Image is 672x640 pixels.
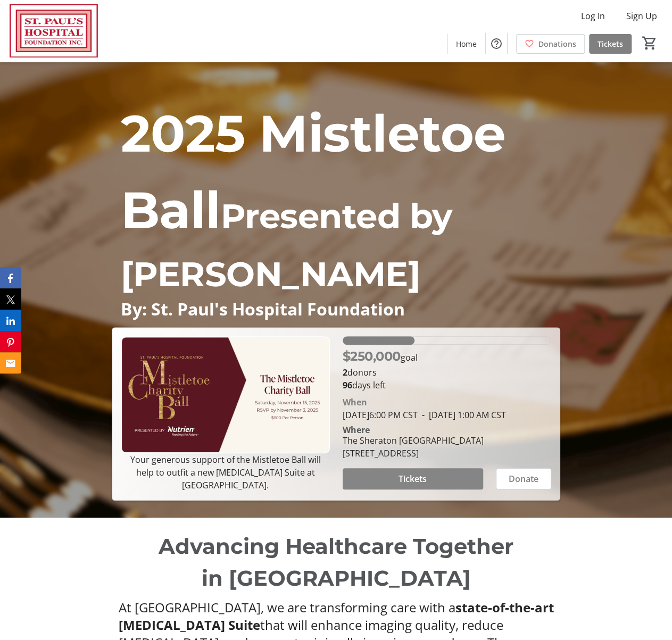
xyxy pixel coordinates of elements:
[6,4,101,57] img: St. Paul's Hospital Foundation's Logo
[121,336,329,454] img: Campaign CTA Media Photo
[640,34,659,53] button: Cart
[343,366,551,379] p: donors
[343,336,551,345] div: 34.517528000000006% of fundraising goal reached
[496,468,551,489] button: Donate
[538,38,576,49] span: Donations
[626,10,657,22] span: Sign Up
[343,447,484,460] div: [STREET_ADDRESS]
[447,34,485,54] a: Home
[343,348,401,364] span: $250,000
[119,599,554,634] strong: state-of-the-art [MEDICAL_DATA] Suite
[618,7,666,24] button: Sign Up
[509,472,538,485] span: Donate
[119,599,455,616] span: At [GEOGRAPHIC_DATA], we are transforming care with a
[418,409,429,421] span: -
[598,38,623,49] span: Tickets
[343,468,483,489] button: Tickets
[343,379,551,392] p: days left
[119,562,554,594] p: in [GEOGRAPHIC_DATA]
[343,379,352,391] span: 96
[589,34,632,54] a: Tickets
[573,7,613,24] button: Log In
[120,95,551,300] p: Presented by [PERSON_NAME]
[120,300,551,318] p: By: St. Paul's Hospital Foundation
[119,530,554,562] p: Advancing Healthcare Together
[516,34,585,54] a: Donations
[456,38,477,49] span: Home
[418,409,506,421] span: [DATE] 1:00 AM CST
[399,472,427,485] span: Tickets
[343,434,484,447] div: The Sheraton [GEOGRAPHIC_DATA]
[343,396,367,409] div: When
[343,426,370,434] div: Where
[343,347,418,366] p: goal
[343,367,347,378] b: 2
[486,33,507,54] button: Help
[581,10,605,22] span: Log In
[121,453,329,492] p: Your generous support of the Mistletoe Ball will help to outfit a new [MEDICAL_DATA] Suite at [GE...
[120,102,505,241] span: 2025 Mistletoe Ball
[343,409,418,421] span: [DATE] 6:00 PM CST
